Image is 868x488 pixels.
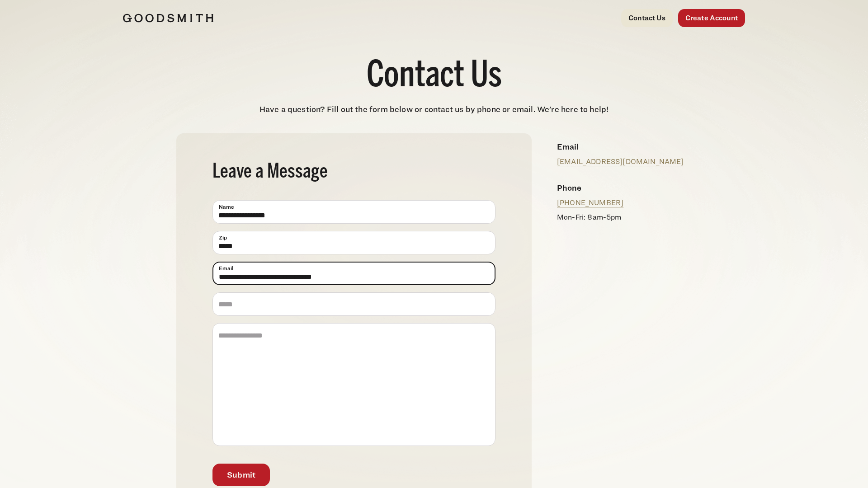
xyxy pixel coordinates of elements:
h4: Email [557,141,684,153]
a: [EMAIL_ADDRESS][DOMAIN_NAME] [557,157,684,166]
p: Mon-Fri: 8am-5pm [557,212,684,223]
h4: Phone [557,182,684,194]
a: Contact Us [621,9,673,27]
h2: Leave a Message [212,162,495,182]
span: Email [219,264,233,272]
button: Submit [212,464,270,486]
span: Zip [219,234,227,242]
a: [PHONE_NUMBER] [557,198,623,207]
span: Name [219,203,234,211]
a: Create Account [678,9,745,27]
img: Goodsmith [123,14,213,23]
